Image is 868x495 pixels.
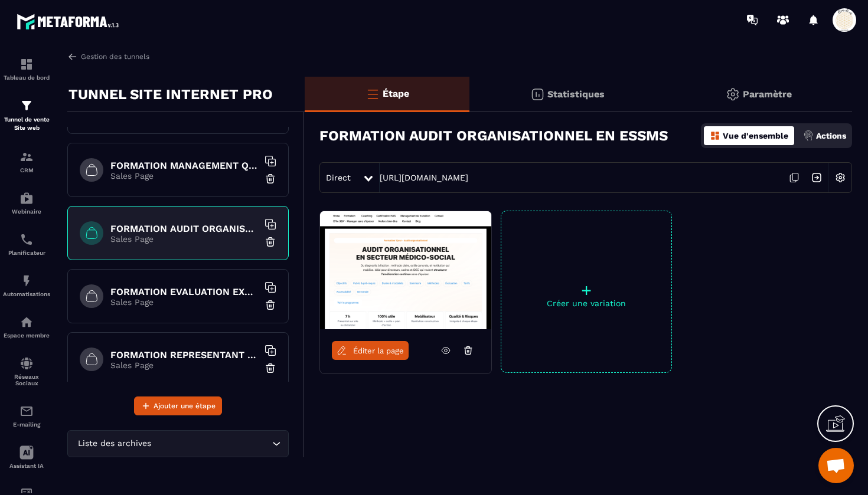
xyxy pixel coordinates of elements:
[134,396,222,415] button: Ajouter une étape
[3,182,50,224] a: automationsautomationsWebinaire
[3,48,50,90] a: formationformationTableau de bord
[3,395,50,437] a: emailemailE-mailing
[67,51,149,62] a: Gestion des tunnels
[380,173,468,182] a: [URL][DOMAIN_NAME]
[3,250,50,256] p: Planificateur
[319,127,668,144] h3: FORMATION AUDIT ORGANISATIONNEL EN ESSMS
[3,74,50,81] p: Tableau de bord
[710,130,720,141] img: dashboard-orange.40269519.svg
[829,166,851,189] img: setting-w.858f3a88.svg
[265,299,276,311] img: trash
[803,130,814,141] img: actions.d6e523a2.png
[265,236,276,248] img: trash
[743,88,792,100] p: Paramètre
[501,282,671,299] p: +
[19,57,34,71] img: formation
[110,349,258,360] h6: FORMATION REPRESENTANT AU CVS
[326,173,351,182] span: Direct
[154,400,216,412] span: Ajouter une étape
[816,131,846,140] p: Actions
[353,346,404,355] span: Éditer la page
[3,348,50,395] a: social-networksocial-networkRéseaux Sociaux
[3,437,50,478] a: Assistant IA
[19,232,34,247] img: scheduler
[265,173,276,185] img: trash
[154,437,269,450] input: Search for option
[19,99,34,113] img: formation
[3,167,50,173] p: CRM
[68,83,273,106] p: TUNNEL SITE INTERNET PRO
[3,421,50,428] p: E-mailing
[265,362,276,374] img: trash
[19,356,34,371] img: social-network
[110,171,258,181] p: Sales Page
[320,211,491,329] img: image
[332,341,409,360] a: Éditer la page
[3,224,50,265] a: schedulerschedulerPlanificateur
[366,87,380,101] img: bars-o.4a397970.svg
[3,90,50,141] a: formationformationTunnel de vente Site web
[547,88,605,100] p: Statistiques
[19,274,34,288] img: automations
[818,448,854,483] div: Ouvrir le chat
[3,208,50,215] p: Webinaire
[67,430,289,457] div: Search for option
[383,88,409,99] p: Étape
[67,51,78,62] img: arrow
[17,11,123,32] img: logo
[726,87,740,101] img: setting-gr.5f69749f.svg
[19,404,34,418] img: email
[3,291,50,297] p: Automatisations
[3,332,50,339] p: Espace membre
[19,150,34,164] img: formation
[110,223,258,234] h6: FORMATION AUDIT ORGANISATIONNEL EN ESSMS
[501,299,671,308] p: Créer une variation
[19,191,34,205] img: automations
[110,286,258,297] h6: FORMATION EVALUATION EXTERNE HAS
[723,131,788,140] p: Vue d'ensemble
[3,463,50,469] p: Assistant IA
[110,160,258,171] h6: FORMATION MANAGEMENT QUALITE ET RISQUES EN ESSMS
[3,306,50,348] a: automationsautomationsEspace membre
[3,141,50,182] a: formationformationCRM
[110,234,258,244] p: Sales Page
[110,360,258,370] p: Sales Page
[75,437,154,450] span: Liste des archives
[530,87,544,101] img: stats.20deebd0.svg
[19,315,34,329] img: automations
[3,265,50,306] a: automationsautomationsAutomatisations
[110,297,258,307] p: Sales Page
[3,373,50,386] p: Réseaux Sociaux
[805,166,828,189] img: arrow-next.bcc2205e.svg
[3,116,50,132] p: Tunnel de vente Site web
